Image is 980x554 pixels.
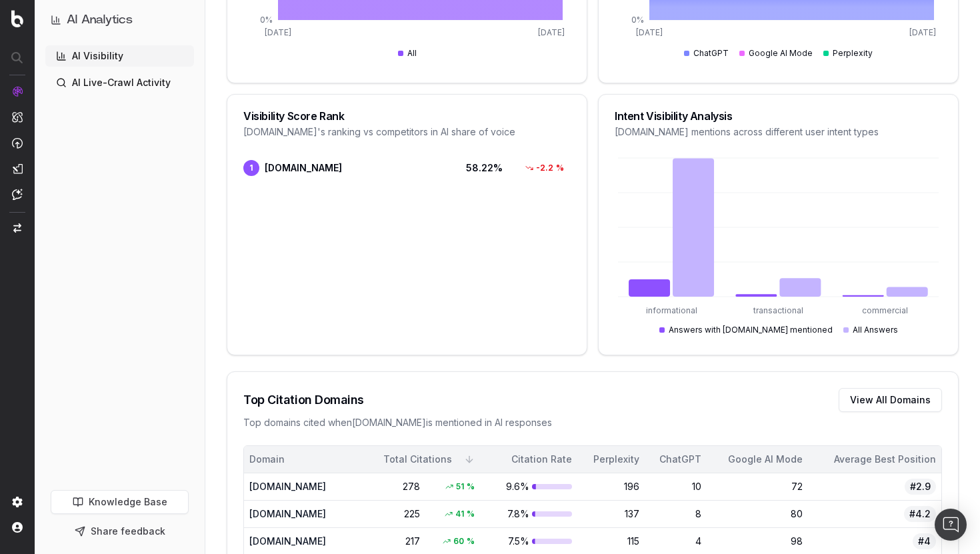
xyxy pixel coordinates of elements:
[249,480,342,493] div: [DOMAIN_NAME]
[12,86,23,97] img: Analytics
[843,325,898,335] div: All Answers
[51,11,189,29] button: AI Analytics
[904,506,936,522] span: #4.2
[375,535,420,548] div: 217
[243,160,259,176] span: 1
[492,453,572,466] div: Citation Rate
[12,189,23,200] img: Assist
[492,507,572,521] div: 7.8%
[67,11,133,29] h1: AI Analytics
[243,111,571,121] div: Visibility Score Rank
[913,533,936,549] span: #4
[823,48,873,59] div: Perplexity
[13,223,21,233] img: Switch project
[492,535,572,548] div: 7.5%
[249,535,342,548] div: [DOMAIN_NAME]
[583,535,639,548] div: 115
[249,453,342,466] div: Domain
[265,27,291,37] tspan: [DATE]
[909,27,936,37] tspan: [DATE]
[249,507,342,521] div: [DOMAIN_NAME]
[712,535,803,548] div: 98
[583,480,639,493] div: 196
[45,72,194,93] a: AI Live-Crawl Activity
[650,535,702,548] div: 4
[438,507,481,521] div: 41
[538,27,565,37] tspan: [DATE]
[739,48,813,59] div: Google AI Mode
[905,479,936,495] span: #2.9
[243,125,571,139] div: [DOMAIN_NAME] 's ranking vs competitors in AI share of voice
[492,480,572,493] div: 9.6%
[260,15,273,25] tspan: 0%
[398,48,417,59] div: All
[12,111,23,123] img: Intelligence
[556,163,564,173] span: %
[650,480,702,493] div: 10
[753,305,803,315] tspan: transactional
[467,509,475,519] span: %
[439,480,481,493] div: 51
[646,305,697,315] tspan: informational
[243,416,942,429] div: Top domains cited when [DOMAIN_NAME] is mentioned in AI responses
[659,325,833,335] div: Answers with [DOMAIN_NAME] mentioned
[45,45,194,67] a: AI Visibility
[650,453,702,466] div: ChatGPT
[650,507,702,521] div: 8
[12,522,23,533] img: My account
[467,536,475,547] span: %
[631,15,644,25] tspan: 0%
[636,27,663,37] tspan: [DATE]
[51,490,189,514] a: Knowledge Base
[813,453,936,466] div: Average Best Position
[467,481,475,492] span: %
[712,453,803,466] div: Google AI Mode
[12,163,23,174] img: Studio
[243,391,364,409] div: Top Citation Domains
[12,497,23,507] img: Setting
[583,507,639,521] div: 137
[12,137,23,149] img: Activation
[615,125,942,139] div: [DOMAIN_NAME] mentions across different user intent types
[615,111,942,121] div: Intent Visibility Analysis
[935,509,967,541] div: Open Intercom Messenger
[862,305,908,315] tspan: commercial
[11,10,23,27] img: Botify logo
[712,507,803,521] div: 80
[519,161,571,175] div: -2.2
[51,519,189,543] button: Share feedback
[265,161,342,175] span: [DOMAIN_NAME]
[375,480,420,493] div: 278
[684,48,729,59] div: ChatGPT
[583,453,639,466] div: Perplexity
[839,388,942,412] button: View All Domains
[449,161,503,175] span: 58.22 %
[375,507,420,521] div: 225
[353,453,451,466] div: Total Citations
[712,480,803,493] div: 72
[436,535,481,548] div: 60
